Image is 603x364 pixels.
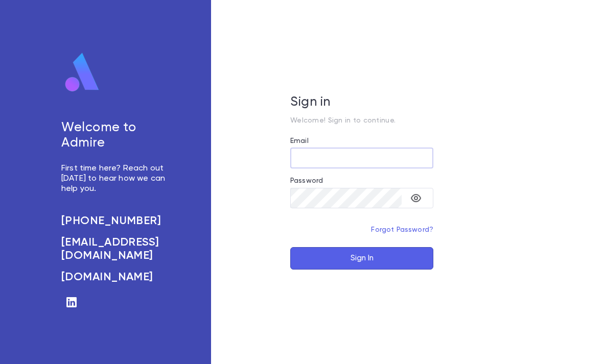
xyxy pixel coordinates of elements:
[61,163,170,194] p: First time here? Reach out [DATE] to hear how we can help you.
[290,116,433,125] p: Welcome! Sign in to continue.
[371,226,433,233] a: Forgot Password?
[290,95,433,110] h5: Sign in
[406,188,426,208] button: toggle password visibility
[61,52,103,93] img: logo
[290,247,433,270] button: Sign In
[61,236,170,262] a: [EMAIL_ADDRESS][DOMAIN_NAME]
[61,271,170,284] a: [DOMAIN_NAME]
[290,137,309,145] label: Email
[290,177,323,185] label: Password
[61,120,170,151] h5: Welcome to Admire
[61,214,170,228] a: [PHONE_NUMBER]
